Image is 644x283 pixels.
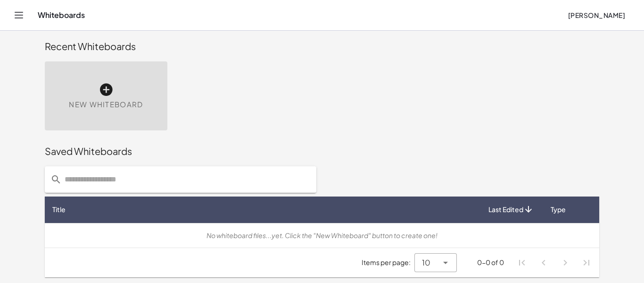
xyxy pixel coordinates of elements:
[45,145,599,158] div: Saved Whiteboards
[422,257,430,268] span: 10
[568,11,625,19] span: [PERSON_NAME]
[52,205,66,214] span: Title
[560,7,633,24] button: [PERSON_NAME]
[50,174,62,185] i: prepended action
[477,257,504,267] div: 0-0 of 0
[69,99,143,110] span: New Whiteboard
[45,40,599,53] div: Recent Whiteboards
[512,252,597,274] nav: Pagination Navigation
[488,205,523,214] span: Last Edited
[551,205,566,214] span: Type
[52,231,592,240] div: No whiteboard files...yet. Click the "New Whiteboard" button to create one!
[11,8,26,23] button: Toggle navigation
[362,257,414,267] span: Items per page:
